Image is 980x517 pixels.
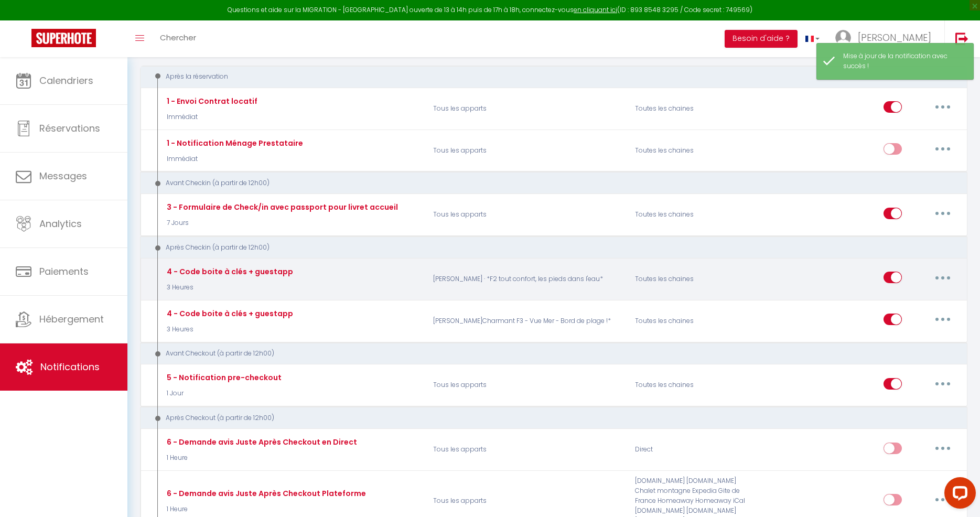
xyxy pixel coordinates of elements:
a: en cliquant ici [574,5,617,14]
iframe: LiveChat chat widget [936,473,980,517]
span: Réservations [39,122,100,135]
a: Chercher [152,20,204,57]
p: 7 Jours [164,218,398,228]
span: Analytics [39,217,82,230]
p: Tous les apparts [426,93,628,124]
p: [PERSON_NAME]Charmant F3 - Vue Mer - Bord de plage !* [426,306,628,336]
p: Tous les apparts [426,200,628,230]
img: Super Booking [31,29,96,47]
div: Toutes les chaines [628,264,763,294]
div: Toutes les chaines [628,200,763,230]
div: Toutes les chaines [628,370,763,401]
button: Besoin d'aide ? [725,30,798,48]
span: Calendriers [39,74,93,87]
span: Messages [39,169,87,182]
p: Immédiat [164,154,303,164]
img: logout [955,32,968,45]
div: Après la réservation [150,72,942,82]
div: 1 - Envoi Contrat locatif [164,95,257,107]
p: 1 Heure [164,453,357,463]
div: 4 - Code boite à clés + guestapp [164,266,293,277]
p: Tous les apparts [426,370,628,401]
p: Tous les apparts [426,435,628,465]
div: Après Checkout (à partir de 12h00) [150,413,942,423]
p: Immédiat [164,112,257,122]
span: Chercher [160,32,196,43]
p: 3 Heures [164,283,293,293]
p: Tous les apparts [426,135,628,166]
p: 3 Heures [164,325,293,335]
div: 1 - Notification Ménage Prestataire [164,137,303,149]
div: 3 - Formulaire de Check/in avec passport pour livret accueil [164,201,398,213]
div: Toutes les chaines [628,306,763,336]
div: Avant Checkin (à partir de 12h00) [150,178,942,188]
div: Après Checkin (à partir de 12h00) [150,243,942,253]
div: 6 - Demande avis Juste Après Checkout en Direct [164,436,357,448]
p: 1 Jour [164,389,282,398]
div: Toutes les chaines [628,93,763,124]
p: 1 Heure [164,504,366,514]
span: Hébergement [39,313,104,326]
div: 5 - Notification pre-checkout [164,372,282,383]
div: Direct [628,435,763,465]
div: Mise à jour de la notification avec succès ! [843,51,963,71]
div: Toutes les chaines [628,135,763,166]
span: Notifications [40,360,100,373]
div: Avant Checkout (à partir de 12h00) [150,349,942,359]
span: Paiements [39,265,89,278]
div: 4 - Code boite à clés + guestapp [164,308,293,319]
img: ... [835,30,851,46]
div: 6 - Demande avis Juste Après Checkout Plateforme [164,488,366,499]
p: [PERSON_NAME] · *F2 tout confort, les pieds dans l'eau* [426,264,628,294]
span: [PERSON_NAME] [858,31,931,44]
a: ... [PERSON_NAME] [827,20,944,57]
